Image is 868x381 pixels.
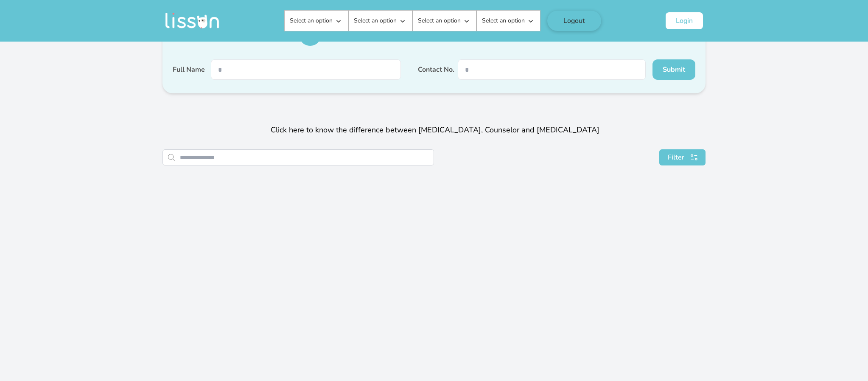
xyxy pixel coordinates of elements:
button: Logout [547,11,601,31]
span: Filter [668,152,684,162]
img: search111.svg [688,153,700,162]
button: Login [666,12,703,29]
button: Submit [652,59,695,80]
label: Contact No. [418,64,454,75]
span: Click here to know the difference between [MEDICAL_DATA], Counselor and [MEDICAL_DATA] [271,125,599,135]
p: Select an option [418,17,461,25]
label: Full Name [173,64,205,75]
p: Select an option [354,17,397,25]
img: Lissun [165,13,219,28]
p: Select an option [290,17,333,25]
p: Select an option [482,17,525,25]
